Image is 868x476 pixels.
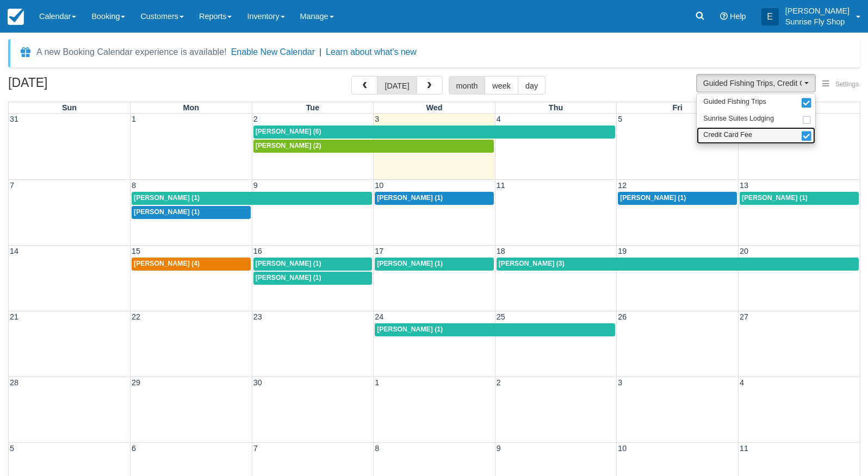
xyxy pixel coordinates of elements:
[252,181,259,190] span: 9
[374,378,380,387] span: 1
[785,16,850,27] p: Sunrise Fly Shop
[132,206,251,219] a: [PERSON_NAME] (1)
[739,444,749,453] span: 11
[9,115,20,123] span: 31
[374,181,385,190] span: 10
[485,76,518,95] button: week
[9,312,20,321] span: 21
[374,115,380,123] span: 3
[374,247,385,255] span: 17
[252,444,259,453] span: 7
[518,76,545,95] button: day
[132,192,372,205] a: [PERSON_NAME] (1)
[495,247,506,255] span: 18
[134,194,200,202] span: [PERSON_NAME] (1)
[256,260,321,267] span: [PERSON_NAME] (1)
[617,312,628,321] span: 26
[306,103,320,112] span: Tue
[252,378,263,387] span: 30
[703,130,752,140] span: Credit Card Fee
[377,76,417,95] button: [DATE]
[761,8,779,26] div: E
[816,77,865,92] button: Settings
[253,126,616,139] a: [PERSON_NAME] (6)
[739,378,745,387] span: 4
[742,194,808,202] span: [PERSON_NAME] (1)
[785,5,850,16] p: [PERSON_NAME]
[495,115,502,123] span: 4
[703,78,802,89] span: Guided Fishing Trips, Credit Card Fee
[377,194,443,202] span: [PERSON_NAME] (1)
[618,192,737,205] a: [PERSON_NAME] (1)
[617,181,628,190] span: 12
[253,258,373,271] a: [PERSON_NAME] (1)
[131,247,141,255] span: 15
[703,114,774,124] span: Sunrise Suites Lodging
[495,181,506,190] span: 11
[617,247,628,255] span: 19
[617,115,623,123] span: 5
[131,181,137,190] span: 8
[495,444,502,453] span: 9
[720,12,728,20] i: Help
[319,47,321,57] span: |
[739,312,749,321] span: 27
[374,444,380,453] span: 8
[499,260,565,267] span: [PERSON_NAME] (3)
[62,103,77,112] span: Sun
[256,128,321,135] span: [PERSON_NAME] (6)
[449,76,486,95] button: month
[252,312,263,321] span: 23
[231,47,315,58] button: Enable New Calendar
[256,142,321,149] span: [PERSON_NAME] (2)
[252,115,259,123] span: 2
[549,103,563,112] span: Thu
[131,444,137,453] span: 6
[617,444,628,453] span: 10
[9,181,15,190] span: 7
[9,378,20,387] span: 28
[703,97,766,107] span: Guided Fishing Trips
[739,181,749,190] span: 13
[426,103,442,112] span: Wed
[253,272,373,285] a: [PERSON_NAME] (1)
[375,192,494,205] a: [PERSON_NAME] (1)
[134,208,200,216] span: [PERSON_NAME] (1)
[8,76,146,96] h2: [DATE]
[131,115,137,123] span: 1
[131,378,141,387] span: 29
[739,247,749,255] span: 20
[375,323,615,336] a: [PERSON_NAME] (1)
[9,444,15,453] span: 5
[131,312,141,321] span: 22
[9,247,20,255] span: 14
[696,74,816,92] button: Guided Fishing Trips, Credit Card Fee
[256,274,321,281] span: [PERSON_NAME] (1)
[375,258,494,271] a: [PERSON_NAME] (1)
[672,103,682,112] span: Fri
[497,258,859,271] a: [PERSON_NAME] (3)
[617,378,623,387] span: 3
[377,325,443,333] span: [PERSON_NAME] (1)
[495,378,502,387] span: 2
[134,260,200,267] span: [PERSON_NAME] (4)
[252,247,263,255] span: 16
[730,12,746,21] span: Help
[183,103,200,112] span: Mon
[8,9,24,25] img: checkfront-main-nav-mini-logo.png
[835,80,859,88] span: Settings
[495,312,506,321] span: 25
[326,47,417,57] a: Learn about what's new
[132,258,251,271] a: [PERSON_NAME] (4)
[36,46,227,59] div: A new Booking Calendar experience is available!
[374,312,385,321] span: 24
[377,260,443,267] span: [PERSON_NAME] (1)
[740,192,859,205] a: [PERSON_NAME] (1)
[620,194,686,202] span: [PERSON_NAME] (1)
[253,140,494,153] a: [PERSON_NAME] (2)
